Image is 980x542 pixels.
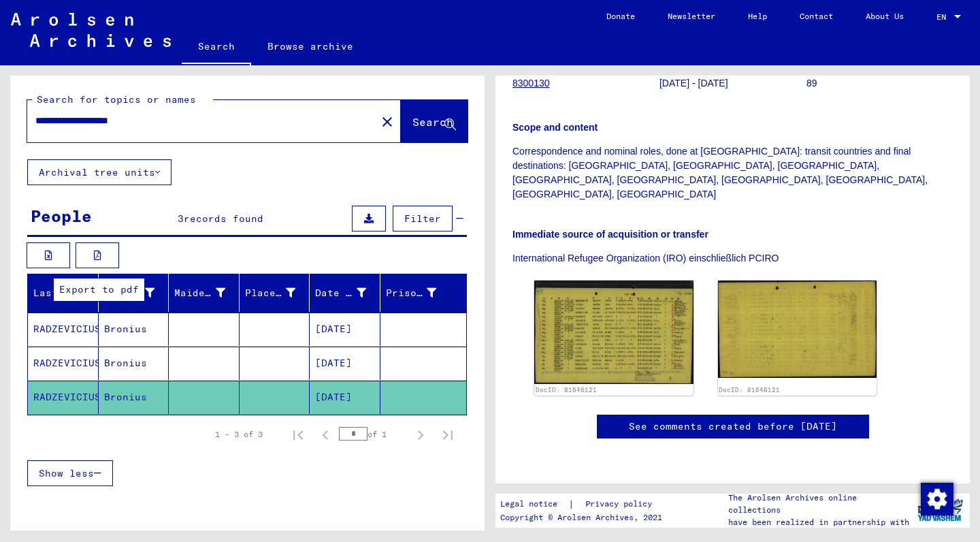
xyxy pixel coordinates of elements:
[310,347,380,380] mat-cell: [DATE]
[312,421,339,448] button: Previous page
[512,122,598,133] b: Scope and content
[33,282,101,304] div: Last Name
[718,281,877,378] img: 002.jpg
[728,516,911,528] p: have been realized in partnership with
[500,511,668,524] p: Copyright © Arolsen Archives, 2021
[245,282,313,304] div: Place of Birth
[11,13,171,47] img: Arolsen_neg.svg
[28,381,99,414] mat-cell: RADZEVICIUS
[386,282,454,304] div: Prisoner #
[215,428,263,441] div: 1 – 3 of 3
[500,497,668,511] div: |
[915,493,966,527] img: yv_logo.png
[174,286,225,300] div: Maiden Name
[629,419,837,434] a: See comments created before [DATE]
[28,347,99,380] mat-cell: RADZEVICIUS
[404,212,441,225] span: Filter
[33,286,84,300] div: Last Name
[380,274,467,312] mat-header-cell: Prisoner #
[315,286,366,300] div: Date of Birth
[169,274,240,312] mat-header-cell: Maiden Name
[310,274,380,312] mat-header-cell: Date of Birth
[104,282,172,304] div: First Name
[719,386,780,394] a: DocID: 81646121
[512,144,953,202] p: Correspondence and nominal roles, done at [GEOGRAPHIC_DATA]: transit countries and final destinat...
[412,115,453,129] span: Search
[574,497,668,511] a: Privacy policy
[310,381,380,414] mat-cell: [DATE]
[178,212,184,225] span: 3
[174,282,242,304] div: Maiden Name
[339,428,407,441] div: of 1
[512,78,550,89] a: 8300130
[310,313,380,346] mat-cell: [DATE]
[104,286,155,300] div: First Name
[936,12,951,22] span: EN
[99,274,169,312] mat-header-cell: First Name
[806,76,953,91] p: 89
[284,421,312,448] button: First page
[39,467,94,479] span: Show less
[240,274,310,312] mat-header-cell: Place of Birth
[659,76,806,91] p: [DATE] - [DATE]
[245,286,296,300] div: Place of Birth
[728,492,911,516] p: The Arolsen Archives online collections
[536,386,597,394] a: DocID: 81646121
[99,313,169,346] mat-cell: Bronius
[393,206,453,232] button: Filter
[27,460,113,486] button: Show less
[182,30,251,65] a: Search
[28,313,99,346] mat-cell: RADZEVICIUS
[534,281,693,384] img: 001.jpg
[31,204,92,228] div: People
[379,114,395,130] mat-icon: close
[386,286,437,300] div: Prisoner #
[27,159,171,185] button: Archival tree units
[512,229,708,240] b: Immediate source of acquisition or transfer
[920,482,953,515] div: Change consent
[99,381,169,414] mat-cell: Bronius
[251,30,370,63] a: Browse archive
[512,251,953,266] p: International Refugee Organization (IRO) einschließlich PCIRO
[28,274,99,312] mat-header-cell: Last Name
[37,93,196,106] mat-label: Search for topics or names
[921,483,953,515] img: Change consent
[99,347,169,380] mat-cell: Bronius
[315,282,383,304] div: Date of Birth
[434,421,461,448] button: Last page
[374,108,401,135] button: Clear
[500,497,568,511] a: Legal notice
[184,212,263,225] span: records found
[401,100,468,142] button: Search
[407,421,434,448] button: Next page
